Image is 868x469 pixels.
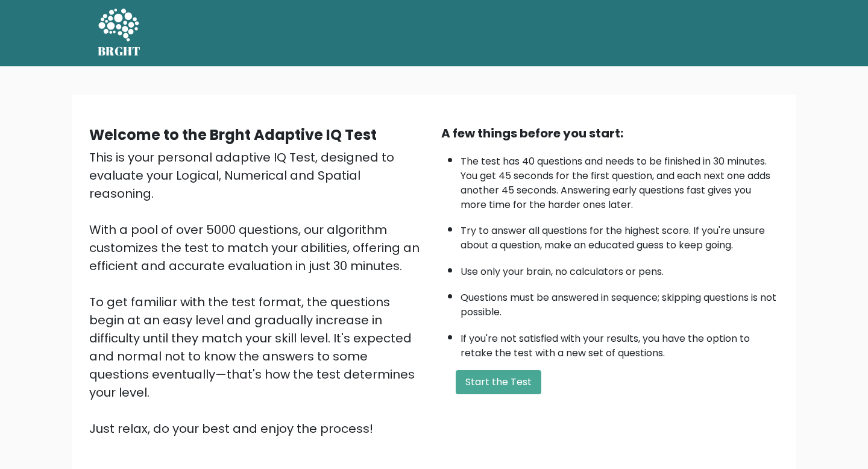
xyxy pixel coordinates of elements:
[461,148,779,212] li: The test has 40 questions and needs to be finished in 30 minutes. You get 45 seconds for the firs...
[461,285,779,319] li: Questions must be answered in sequence; skipping questions is not possible.
[461,218,779,253] li: Try to answer all questions for the highest score. If you're unsure about a question, make an edu...
[89,125,377,145] b: Welcome to the Brght Adaptive IQ Test
[98,44,141,58] h5: BRGHT
[461,326,779,360] li: If you're not satisfied with your results, you have the option to retake the test with a new set ...
[441,124,779,142] div: A few things before you start:
[461,259,779,279] li: Use only your brain, no calculators or pens.
[456,370,541,394] button: Start the Test
[89,148,427,438] div: This is your personal adaptive IQ Test, designed to evaluate your Logical, Numerical and Spatial ...
[98,5,141,61] a: BRGHT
